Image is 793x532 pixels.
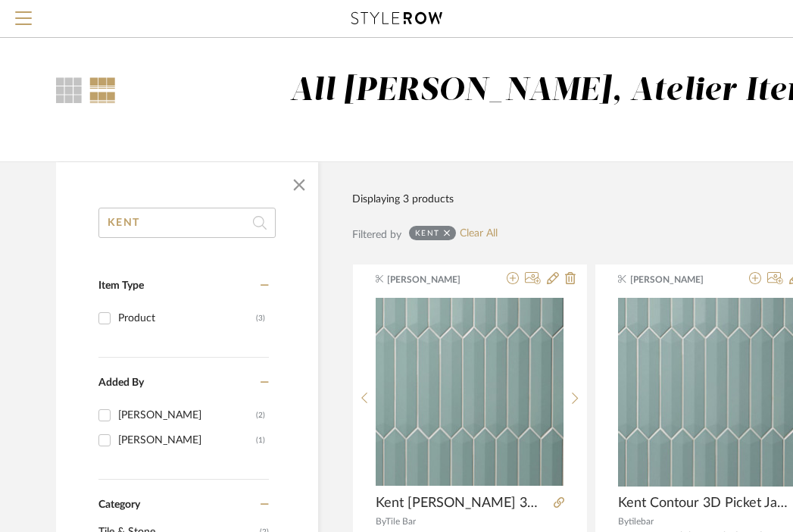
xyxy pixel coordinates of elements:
[98,377,144,388] span: Added By
[387,273,482,286] span: [PERSON_NAME]
[386,517,416,526] span: Tile Bar
[118,403,256,427] div: [PERSON_NAME]
[376,517,386,526] span: By
[352,191,454,208] div: Displaying 3 products
[618,495,790,512] span: Kent Contour 3D Picket Jade 2.6x13 Polished Ceramic Wall Tile, Hexagon
[629,517,654,526] span: tilebar
[618,517,629,526] span: By
[376,495,548,512] span: Kent [PERSON_NAME] 3D 3x12 Contour Picket Polished Ceramic Wall Tile
[98,499,140,512] span: Category
[352,227,401,243] div: Filtered by
[415,228,440,238] div: KENT
[118,428,256,452] div: [PERSON_NAME]
[284,170,314,200] button: Close
[376,297,564,487] div: 0
[98,208,276,238] input: Search within 3 results
[256,403,265,427] div: (2)
[376,298,564,486] img: Kent Jade Green 3D 3x12 Contour Picket Polished Ceramic Wall Tile
[256,306,265,330] div: (3)
[256,428,265,452] div: (1)
[98,280,144,291] span: Item Type
[118,306,256,330] div: Product
[630,273,726,286] span: [PERSON_NAME]
[460,227,498,240] a: Clear All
